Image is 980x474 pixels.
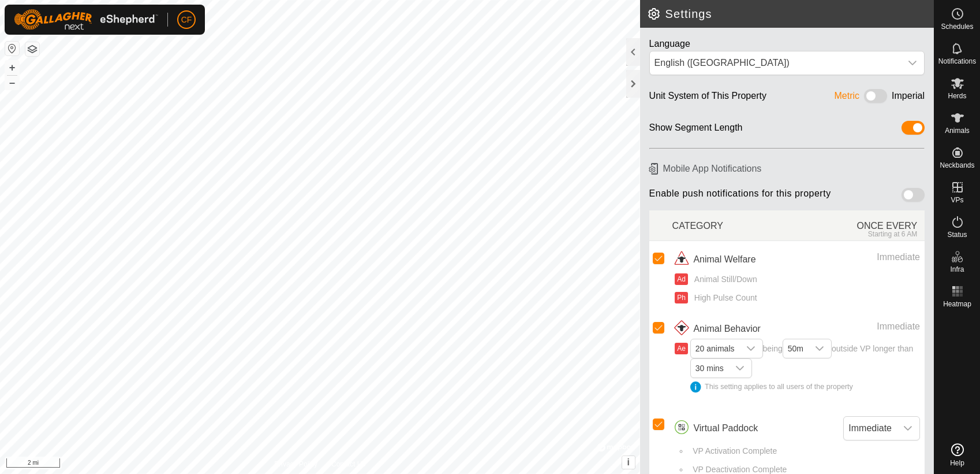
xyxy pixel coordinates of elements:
span: VPs [951,197,963,203]
span: Status [947,231,967,238]
img: Gallagher Logo [14,9,158,30]
div: Show Segment Length [649,121,743,139]
div: Metric [835,89,860,107]
button: Ad [675,273,687,285]
span: Schedules [941,23,973,30]
span: i [627,457,629,467]
img: animal welfare icon [672,250,691,269]
div: CATEGORY [672,213,799,238]
img: animal behavior icon [672,320,691,338]
a: Privacy Policy [274,459,317,469]
h6: Mobile App Notifications [645,158,929,179]
span: High Pulse Count [690,292,757,304]
button: Ph [675,292,687,303]
span: Help [950,460,964,466]
button: – [5,76,19,90]
div: English ([GEOGRAPHIC_DATA]) [654,56,896,70]
span: Animal Welfare [693,253,755,266]
button: + [5,61,19,75]
div: Starting at 6 AM [798,230,917,238]
button: Reset Map [5,42,19,55]
div: dropdown trigger [901,51,924,75]
button: Ae [675,343,687,354]
div: Immediate [817,320,920,334]
span: 20 animals [691,339,739,358]
span: Animal Still/Down [690,273,757,286]
span: Virtual Paddock [693,421,758,435]
span: Neckbands [940,162,974,169]
span: Notifications [938,58,976,65]
span: VP Activation Complete [689,445,777,457]
div: Language [649,37,925,51]
span: Infra [950,266,964,273]
span: 30 mins [691,359,728,377]
a: Help [934,439,980,471]
span: being outside VP longer than [690,344,920,392]
div: Immediate [817,250,920,264]
span: 50m [783,339,808,358]
div: Unit System of This Property [649,89,766,107]
span: Herds [948,92,966,99]
button: i [622,456,635,469]
span: Animal Behavior [693,322,761,336]
button: Map Layers [25,42,39,56]
span: CF [181,14,192,26]
img: virtual paddocks icon [672,419,691,438]
span: Enable push notifications for this property [649,188,831,206]
div: dropdown trigger [808,339,831,358]
a: Contact Us [331,459,365,469]
span: Animals [945,127,970,134]
div: dropdown trigger [896,417,919,440]
h2: Settings [647,7,934,21]
span: English (US) [650,51,901,75]
div: This setting applies to all users of the property [690,382,920,392]
div: dropdown trigger [728,359,751,377]
span: Immediate [844,417,896,440]
div: ONCE EVERY [798,213,925,238]
span: Heatmap [943,301,971,308]
div: Imperial [892,89,925,107]
div: dropdown trigger [739,339,762,358]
